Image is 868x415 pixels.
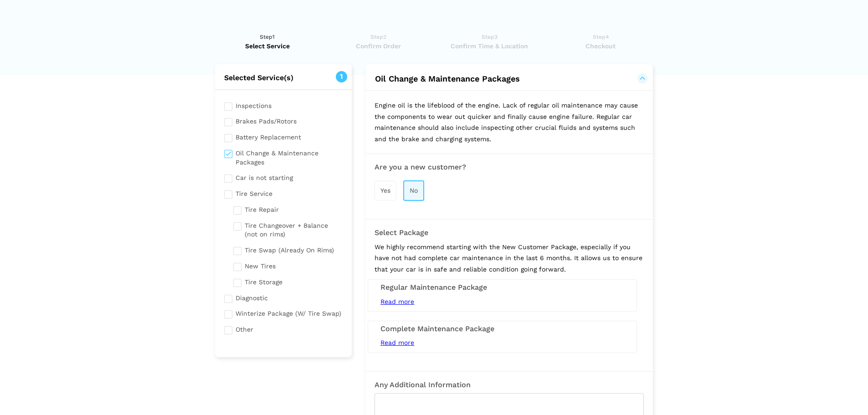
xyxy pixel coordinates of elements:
[336,71,347,82] span: 1
[380,298,414,305] span: Read more
[326,41,431,51] span: Confirm Order
[326,32,431,51] a: Step2
[380,187,390,194] span: Yes
[410,187,418,194] span: No
[548,32,653,51] a: Step4
[380,339,414,346] span: Read more
[215,32,320,51] a: Step1
[365,91,653,154] p: Engine oil is the lifeblood of the engine. Lack of regular oil maintenance may cause the componen...
[437,41,542,51] span: Confirm Time & Location
[380,325,624,333] h3: Complete Maintenance Package
[215,41,320,51] span: Select Service
[375,381,644,389] h3: Any Additional Information
[375,163,466,171] h3: Are you a new customer?
[375,73,520,84] button: Oil Change & Maintenance Packages
[375,241,644,275] p: We highly recommend starting with the New Customer Package, especially if you have not had comple...
[437,32,542,51] a: Step3
[548,41,653,51] span: Checkout
[215,73,352,82] h2: Selected Service(s)
[375,229,644,237] h3: Select Package
[380,283,624,292] h3: Regular Maintenance Package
